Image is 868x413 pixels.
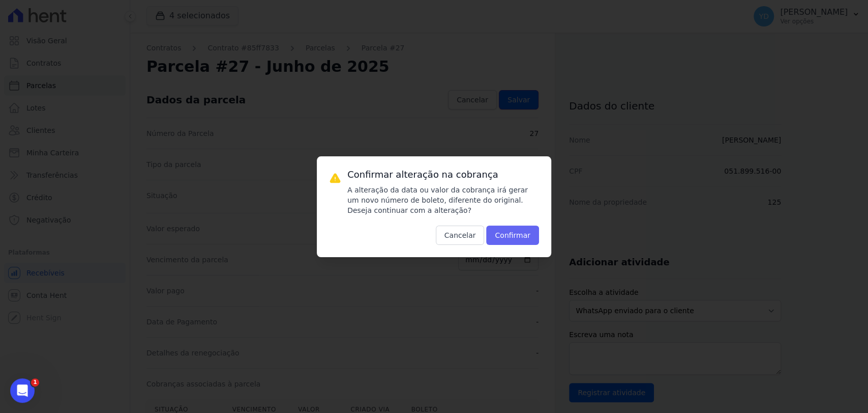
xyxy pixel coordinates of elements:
iframe: Intercom live chat [10,378,35,403]
button: Confirmar [486,226,539,245]
span: 1 [31,378,39,387]
h3: Confirmar alteração na cobrança [347,169,539,181]
button: Cancelar [436,226,485,245]
p: A alteração da data ou valor da cobrança irá gerar um novo número de boleto, diferente do origina... [347,185,539,215]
